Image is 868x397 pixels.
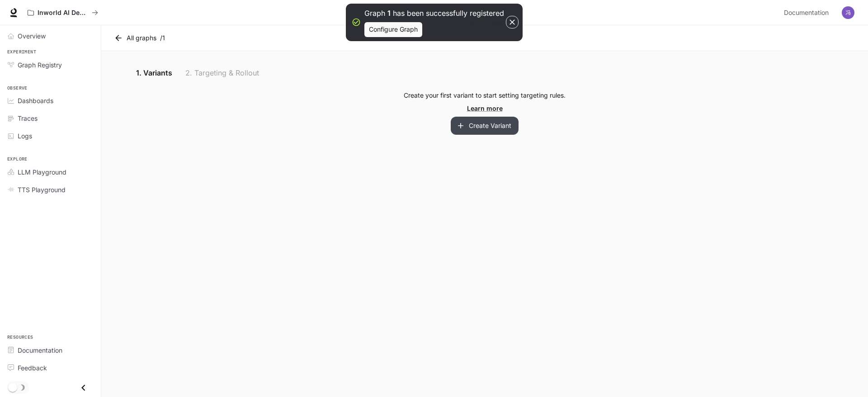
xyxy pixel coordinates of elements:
button: All workspaces [24,4,102,22]
p: Graph has been successfully registered [364,8,504,19]
a: All graphs [112,29,160,47]
span: Logs [18,131,32,141]
p: Create your first variant to start setting targeting rules. [404,91,566,100]
a: 1. Variants [134,62,175,84]
p: 1 [387,9,391,18]
span: Overview [18,31,46,41]
span: LLM Playground [18,167,66,177]
span: Documentation [18,345,62,355]
a: Graph Registry [4,57,97,73]
div: lab API tabs example [134,62,835,84]
span: Documentation [784,7,829,19]
span: Dashboards [18,96,53,105]
a: Logs [4,128,97,144]
a: Feedback [4,360,97,376]
p: Inworld AI Demos [38,9,88,17]
a: Dashboards [4,93,97,109]
a: Documentation [780,4,835,22]
a: TTS Playground [4,182,97,198]
p: / 1 [160,33,165,43]
button: Close drawer [73,378,94,397]
button: Create Variant [451,117,519,135]
span: Feedback [18,363,47,373]
span: Graph Registry [18,60,62,70]
span: TTS Playground [18,185,66,194]
span: Traces [18,113,38,123]
button: Configure Graph [364,22,422,37]
button: User avatar [839,4,857,22]
a: LLM Playground [4,164,97,180]
a: Traces [4,110,97,126]
a: Overview [4,28,97,44]
img: User avatar [842,6,854,19]
a: Learn more [467,104,503,113]
a: Documentation [4,342,97,358]
span: Dark mode toggle [8,382,17,392]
